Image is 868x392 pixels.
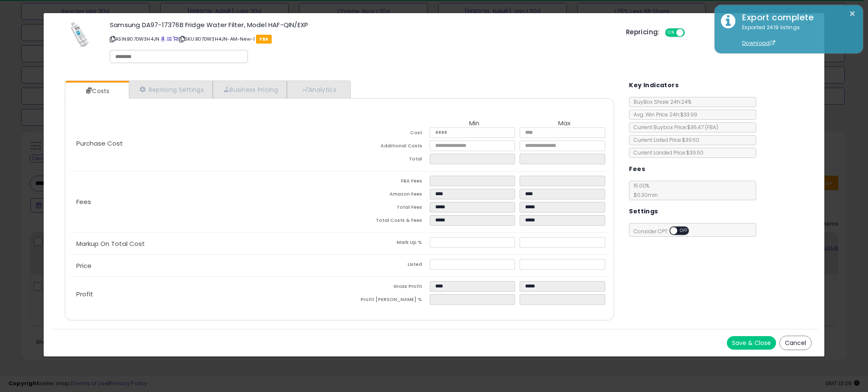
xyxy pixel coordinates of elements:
button: Save & Close [727,336,776,350]
h5: Fees [629,164,645,174]
a: Business Pricing [213,81,287,98]
span: Current Listed Price: $39.60 [629,136,699,144]
p: Fees [70,199,339,205]
a: Analytics [287,81,350,98]
span: Current Landed Price: $39.60 [629,149,704,156]
td: Total Costs & Fees [339,215,429,228]
span: OFF [683,29,697,36]
h5: Settings [629,206,658,217]
span: OFF [678,227,691,235]
td: Profit [PERSON_NAME] % [339,294,429,307]
a: Costs [65,83,128,99]
td: FBA Fees [339,176,429,189]
p: ASIN: B07DW3H4JN | SKU: B07DW3H4JN-AM-New-1 [110,32,613,46]
h5: Repricing: [626,29,660,36]
span: $36.47 [687,124,718,131]
button: Cancel [779,336,812,350]
th: Min [430,120,520,127]
img: 41CpEtvWyQL._SL60_.jpg [67,22,93,47]
th: Max [520,120,609,127]
td: Gross Profit [339,281,429,294]
a: Download [742,39,775,47]
td: Mark Up % [339,237,429,250]
td: Additional Costs [339,141,429,154]
span: Consider CPT: [629,228,700,235]
span: FBA [256,35,272,44]
span: Current Buybox Price: [629,124,718,131]
td: Cost [339,127,429,141]
span: BuyBox Share 24h: 24% [629,98,691,105]
td: Amazon Fees [339,189,429,202]
td: Total [339,154,429,167]
a: Repricing Settings [129,81,213,98]
a: All offer listings [167,36,172,42]
h3: Samsung DA97-17376B Fridge Water Filter, Model HAF-QIN/EXP [110,22,613,28]
span: ON [666,29,676,36]
span: ( FBA ) [705,124,718,131]
div: Export complete [736,11,857,24]
div: Exported 2419 listings. [736,24,857,47]
a: BuyBox page [161,36,165,42]
p: Price [70,262,339,269]
p: Profit [70,291,339,298]
span: Avg. Win Price 24h: $33.99 [629,111,697,118]
p: Purchase Cost [70,140,339,147]
span: $0.30 min [629,191,658,199]
p: Markup On Total Cost [70,240,339,247]
td: Total Fees [339,202,429,215]
h5: Key Indicators [629,80,679,91]
span: 15.00 % [629,182,658,199]
a: Your listing only [173,36,178,42]
button: × [849,8,856,19]
td: Listed [339,259,429,272]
